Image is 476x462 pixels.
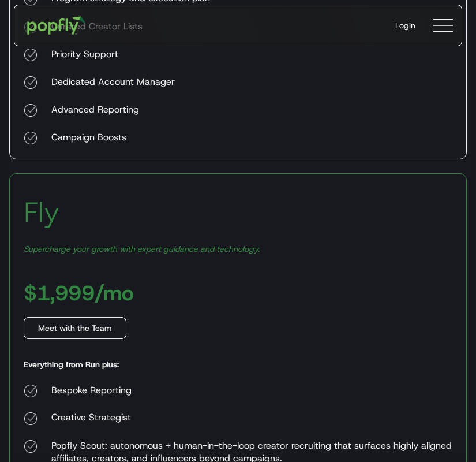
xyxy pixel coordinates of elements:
[51,384,452,398] div: Bespoke Reporting
[19,8,93,43] a: home
[24,282,134,303] h3: $1,999/mo
[24,195,59,229] h3: Fly
[51,412,452,426] div: Creative Strategist
[51,131,210,145] div: Campaign Boosts
[38,322,112,334] div: Meet with the Team
[24,317,126,339] a: Meet with the Team
[386,10,425,40] a: Login
[24,359,119,370] h5: Everything from Run plus:
[51,103,210,117] div: Advanced Reporting
[51,76,210,90] div: Dedicated Account Manager
[24,244,260,254] em: Supercharge your growth with expert guidance and technology.
[395,20,415,31] div: Login
[51,48,210,62] div: Priority Support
